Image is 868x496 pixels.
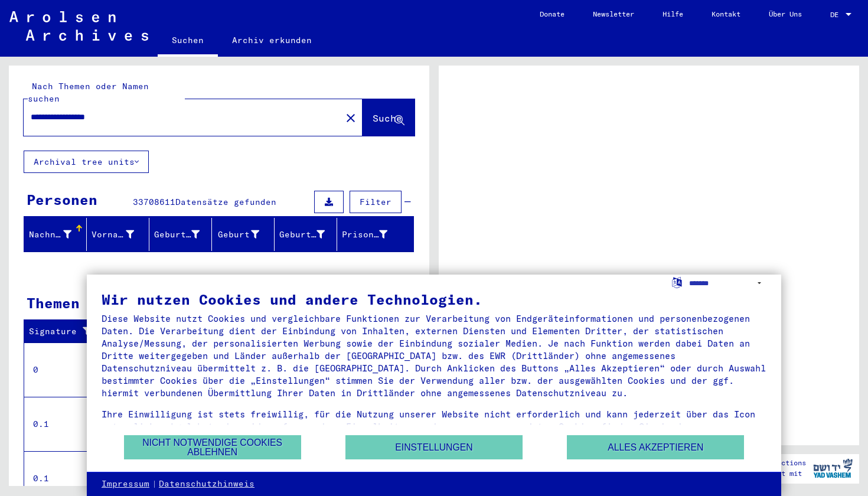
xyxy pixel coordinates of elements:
div: Ihre Einwilligung ist stets freiwillig, für die Nutzung unserer Website nicht erforderlich und ka... [102,408,766,445]
select: Sprache auswählen [689,275,766,292]
td: 0 [24,342,106,397]
span: 33708611 [133,197,175,207]
div: Prisoner # [342,225,402,244]
button: Alles akzeptieren [567,435,744,459]
mat-header-cell: Geburt‏ [212,218,275,251]
mat-header-cell: Geburtsdatum [275,218,337,251]
div: Geburt‏ [217,225,274,244]
div: Personen [27,189,97,210]
a: Datenschutzhinweis [159,478,254,490]
img: yv_logo.png [811,453,855,483]
button: Archival tree units [24,151,149,173]
div: Signature [29,325,96,338]
img: Arolsen_neg.svg [9,11,148,41]
button: Suche [363,99,415,136]
div: Geburtsname [154,225,214,244]
span: Datensätze gefunden [175,197,276,207]
div: Geburtsname [154,229,200,241]
td: 0.1 [24,397,106,451]
div: Geburtsdatum [279,229,325,241]
div: Diese Website nutzt Cookies und vergleichbare Funktionen zur Verarbeitung von Endgeräteinformatio... [102,312,766,399]
button: Nicht notwendige Cookies ablehnen [124,435,301,459]
span: Suche [373,112,402,124]
a: Archiv erkunden [218,26,326,54]
div: Nachname [29,225,86,244]
div: Nachname [29,229,71,241]
div: Wir nutzen Cookies und andere Technologien. [102,292,766,306]
span: DE [830,11,843,19]
mat-icon: close [344,111,358,125]
mat-label: Nach Themen oder Namen suchen [28,81,149,104]
mat-header-cell: Geburtsname [149,218,212,251]
label: Sprache auswählen [671,276,683,288]
mat-header-cell: Prisoner # [337,218,413,251]
button: Clear [339,106,363,129]
mat-header-cell: Vorname [87,218,149,251]
span: Filter [360,197,391,207]
div: Signature [29,322,108,341]
div: Geburt‏ [217,229,259,241]
div: Themen [27,292,80,314]
div: Prisoner # [342,229,387,241]
mat-header-cell: Nachname [24,218,87,251]
button: Einstellungen [345,435,523,459]
div: Vorname [92,225,149,244]
div: Geburtsdatum [279,225,340,244]
a: Suchen [158,26,218,57]
div: Vorname [92,229,134,241]
button: Filter [350,191,402,213]
a: Impressum [102,478,149,490]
